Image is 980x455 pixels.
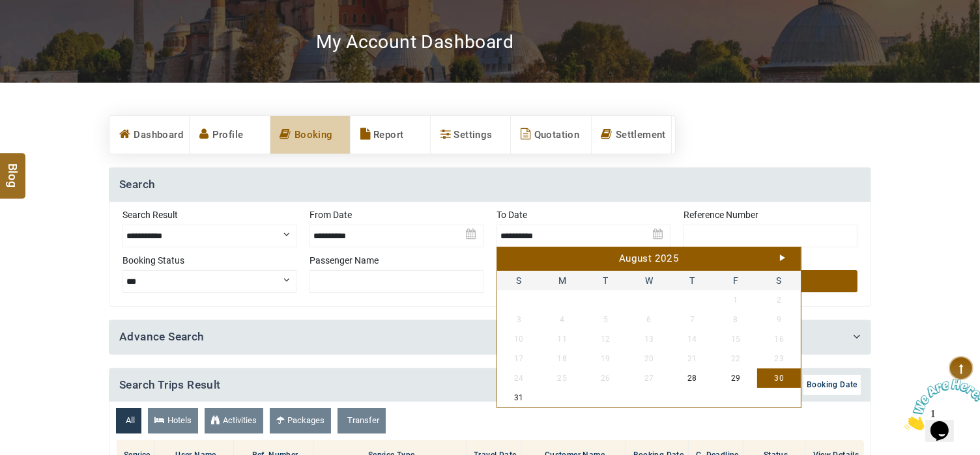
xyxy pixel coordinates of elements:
[757,368,801,388] a: 30
[714,271,758,290] span: Friday
[584,349,627,368] span: 19
[714,290,758,310] span: 1
[5,5,86,57] img: Chat attention grabber
[757,329,801,349] span: 16
[714,329,758,349] span: 15
[619,253,652,264] span: August
[190,116,269,154] a: Profile
[122,208,296,221] label: Search Result
[670,349,714,368] span: 21
[205,408,263,434] a: Activities
[431,116,510,154] a: Settings
[714,310,758,329] span: 8
[541,329,584,349] span: 11
[757,310,801,329] span: 9
[316,31,513,53] h2: My Account Dashboard
[497,271,541,290] span: Sunday
[670,310,714,329] span: 7
[122,254,296,267] label: Booking Status
[351,116,430,154] a: Report
[584,271,627,290] span: Tuesday
[807,380,857,389] span: Booking Date
[541,349,584,368] span: 18
[670,368,714,388] a: 28
[270,408,331,434] a: Packages
[109,168,871,202] h4: Search
[757,349,801,368] span: 23
[497,388,541,407] a: 31
[584,329,627,349] span: 12
[497,368,541,388] span: 24
[541,271,584,290] span: Monday
[780,255,785,261] a: Next
[310,254,483,267] label: Passenger Name
[338,408,386,434] a: Transfer
[627,368,671,388] span: 27
[670,329,714,349] span: 14
[119,330,205,343] a: Advance Search
[627,310,671,329] span: 6
[592,116,671,154] a: Settlement
[714,349,758,368] span: 22
[757,271,801,290] span: Saturday
[627,329,671,349] span: 13
[757,290,801,310] span: 2
[714,368,758,388] a: 29
[541,368,584,388] span: 25
[497,329,541,349] span: 10
[497,349,541,368] span: 17
[899,374,980,435] iframe: chat widget
[670,271,714,290] span: Thursday
[541,310,584,329] span: 4
[109,368,871,402] h4: Search Trips Result
[627,271,671,290] span: Wednesday
[116,408,141,434] a: All
[627,349,671,368] span: 20
[109,116,189,154] a: Dashboard
[270,116,350,154] a: Booking
[684,208,857,221] label: Reference Number
[584,368,627,388] span: 26
[497,310,541,329] span: 3
[5,163,22,174] span: Blog
[655,253,680,264] span: 2025
[584,310,627,329] span: 5
[148,408,198,434] a: Hotels
[5,5,10,16] span: 1
[511,116,590,154] a: Quotation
